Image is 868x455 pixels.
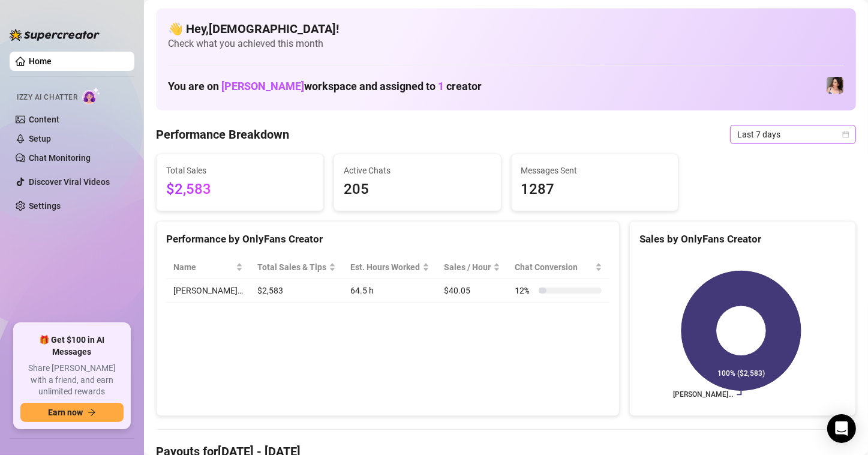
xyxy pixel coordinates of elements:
[344,164,491,177] span: Active Chats
[17,92,77,103] span: Izzy AI Chatter
[639,231,846,247] div: Sales by OnlyFans Creator
[20,363,124,398] span: Share [PERSON_NAME] with a friend, and earn unlimited rewards
[737,125,849,143] span: Last 7 days
[173,261,233,274] span: Name
[438,80,444,92] span: 1
[250,279,343,303] td: $2,583
[437,256,507,279] th: Sales / Hour
[521,178,669,201] span: 1287
[257,261,326,274] span: Total Sales & Tips
[166,279,250,303] td: [PERSON_NAME]…
[166,164,314,177] span: Total Sales
[168,37,844,50] span: Check what you achieved this month
[515,261,592,274] span: Chat Conversion
[29,134,51,143] a: Setup
[521,164,669,177] span: Messages Sent
[344,178,491,201] span: 205
[673,391,733,399] text: [PERSON_NAME]…
[88,408,96,417] span: arrow-right
[444,261,491,274] span: Sales / Hour
[343,279,437,303] td: 64.5 h
[437,279,507,303] td: $40.05
[842,131,849,138] span: calendar
[250,256,343,279] th: Total Sales & Tips
[82,87,101,104] img: AI Chatter
[827,414,856,443] div: Open Intercom Messenger
[29,56,52,66] a: Home
[166,231,609,247] div: Performance by OnlyFans Creator
[48,408,83,417] span: Earn now
[221,80,304,92] span: [PERSON_NAME]
[29,177,110,187] a: Discover Viral Videos
[10,29,100,41] img: logo-BBDzfeDw.svg
[166,178,314,201] span: $2,583
[515,284,534,297] span: 12 %
[350,261,420,274] div: Est. Hours Worked
[166,256,250,279] th: Name
[29,115,59,124] a: Content
[156,126,289,143] h4: Performance Breakdown
[168,80,482,93] h1: You are on workspace and assigned to creator
[507,256,609,279] th: Chat Conversion
[20,403,124,422] button: Earn nowarrow-right
[20,334,124,358] span: 🎁 Get $100 in AI Messages
[29,201,61,211] a: Settings
[168,20,844,37] h4: 👋 Hey, [DEMOGRAPHIC_DATA] !
[29,153,91,163] a: Chat Monitoring
[827,77,843,94] img: Lauren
